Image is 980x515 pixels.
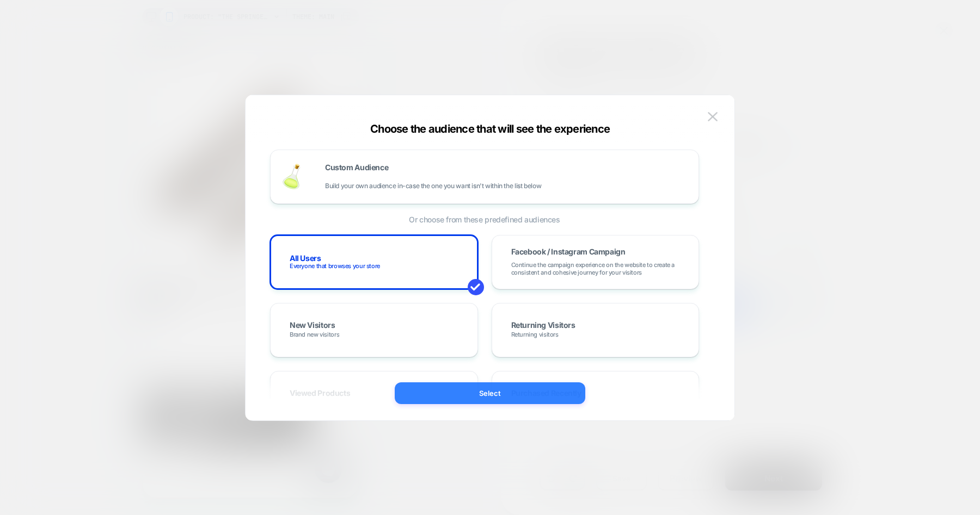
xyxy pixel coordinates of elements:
[511,261,680,276] span: Continue the campaign experience on the website to create a consistent and cohesive journey for y...
[511,321,575,331] span: Returning Visitors
[270,215,699,224] span: Or choose from these predefined audiences
[395,382,585,404] button: Select
[246,122,734,135] div: Choose the audience that will see the experience
[708,112,718,121] img: close
[511,248,626,256] span: Facebook / Instagram Campaign
[325,182,541,190] span: Build your own audience in-case the one you want isn't within the list below
[511,331,559,338] span: Returning visitors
